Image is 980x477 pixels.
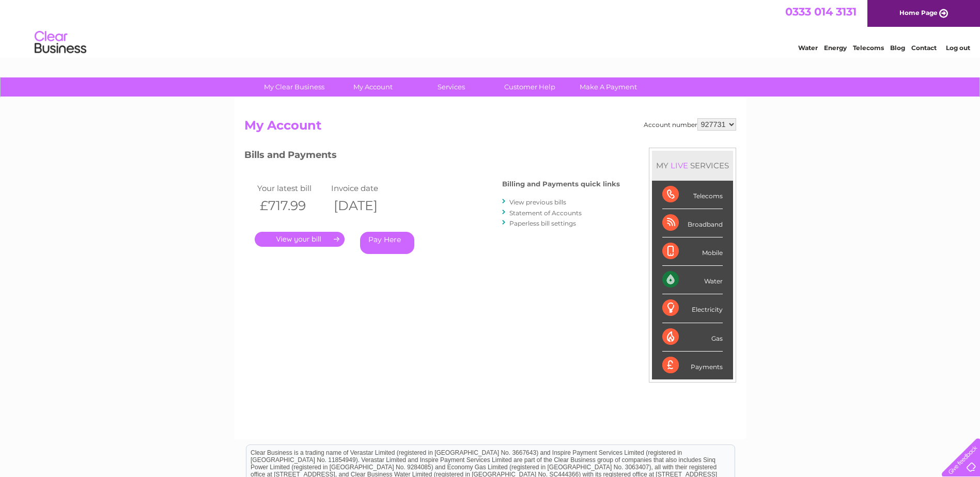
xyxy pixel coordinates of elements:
[487,77,572,97] a: Customer Help
[255,232,345,247] a: .
[662,209,723,237] div: Broadband
[360,232,414,254] a: Pay Here
[662,237,723,266] div: Mobile
[911,44,937,52] a: Contact
[853,44,884,52] a: Telecoms
[785,5,857,18] a: 0333 014 3131
[329,195,403,216] th: [DATE]
[946,44,970,52] a: Log out
[662,294,723,323] div: Electricity
[662,266,723,294] div: Water
[566,77,651,97] a: Make A Payment
[502,180,620,188] h4: Billing and Payments quick links
[409,77,494,97] a: Services
[798,44,818,52] a: Water
[244,118,736,138] h2: My Account
[890,44,905,52] a: Blog
[246,6,735,50] div: Clear Business is a trading name of Verastar Limited (registered in [GEOGRAPHIC_DATA] No. 3667643...
[329,181,403,195] td: Invoice date
[244,148,620,166] h3: Bills and Payments
[662,181,723,209] div: Telecoms
[252,77,337,97] a: My Clear Business
[255,181,329,195] td: Your latest bill
[509,198,566,206] a: View previous bills
[824,44,847,52] a: Energy
[668,161,690,170] div: LIVE
[255,195,329,216] th: £717.99
[509,219,576,227] a: Paperless bill settings
[644,118,736,131] div: Account number
[662,352,723,379] div: Payments
[662,323,723,352] div: Gas
[652,151,733,180] div: MY SERVICES
[34,27,87,58] img: logo.png
[330,77,415,97] a: My Account
[509,209,582,217] a: Statement of Accounts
